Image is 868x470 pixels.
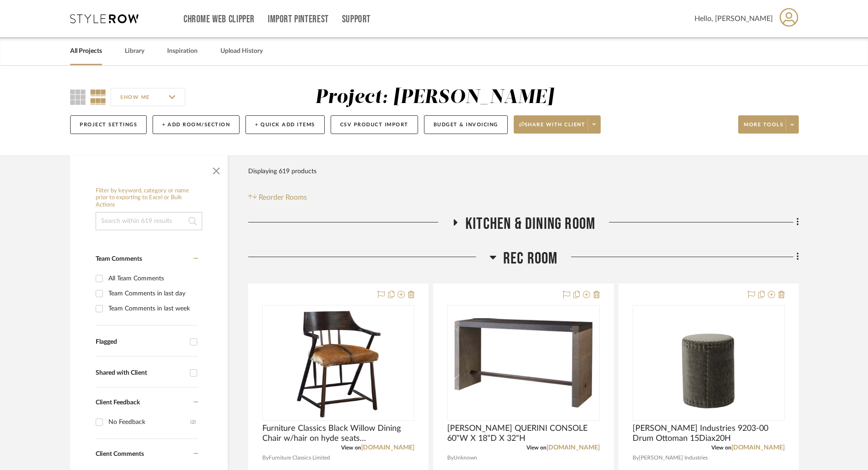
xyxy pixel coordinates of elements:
button: Close [207,160,225,178]
a: Library [125,45,144,57]
span: Unknown [454,454,477,462]
img: Furniture Classics Black Willow Dining Chair w/hair on hyde seats 24.75c23.5Dx32H #51900 [293,306,383,420]
span: View on [341,445,361,450]
button: + Quick Add Items [245,115,325,134]
button: + Add Room/Section [153,115,240,134]
span: Furniture Classics Limited [269,454,330,462]
div: Team Comments in last week [108,301,196,316]
span: Rec Room [503,249,558,269]
span: View on [526,445,546,450]
a: All Projects [70,45,102,57]
a: Upload History [220,45,263,57]
a: [DOMAIN_NAME] [361,444,414,451]
div: Flagged [96,338,185,346]
img: Lee Industries 9203-00 Drum Ottoman 15Diax20H [663,306,754,420]
span: More tools [744,121,783,135]
div: No Feedback [108,415,190,429]
span: View on [711,445,731,450]
span: Team Comments [96,256,142,262]
button: CSV Product Import [331,115,418,134]
img: BAKER QUERINI CONSOLE 60"W X 18"D X 32"H [448,318,598,408]
div: Project: [PERSON_NAME] [315,88,554,107]
div: Displaying 619 products [248,162,317,181]
button: Budget & Invoicing [424,115,508,134]
a: Import Pinterest [268,15,329,23]
h6: Filter by keyword, category or name prior to exporting to Excel or Bulk Actions [96,187,202,209]
button: Project Settings [70,115,147,134]
span: [PERSON_NAME] QUERINI CONSOLE 60"W X 18"D X 32"H [447,424,599,444]
span: Client Comments [96,451,144,457]
input: Search within 619 results [96,212,202,230]
div: Shared with Client [96,369,185,377]
div: (2) [190,415,196,429]
span: Kitchen & Dining Room [465,214,595,234]
button: More tools [738,115,799,134]
div: All Team Comments [108,271,196,286]
span: By [633,454,639,462]
span: [PERSON_NAME] Industries [639,454,708,462]
span: [PERSON_NAME] Industries 9203-00 Drum Ottoman 15Diax20H [633,424,785,444]
button: Reorder Rooms [248,192,307,203]
span: By [262,454,269,462]
span: By [447,454,454,462]
span: Hello, [PERSON_NAME] [694,13,773,24]
span: Share with client [519,121,586,135]
span: Client Feedback [96,399,140,406]
button: Share with client [514,115,601,134]
a: Support [342,15,371,23]
div: Team Comments in last day [108,286,196,301]
span: Furniture Classics Black Willow Dining Chair w/hair on hyde seats 24.75c23.5Dx32H #51900 [262,424,414,444]
a: Inspiration [167,45,198,57]
a: Chrome Web Clipper [184,15,255,23]
a: [DOMAIN_NAME] [546,444,600,451]
span: Reorder Rooms [259,192,307,203]
a: [DOMAIN_NAME] [731,444,785,451]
